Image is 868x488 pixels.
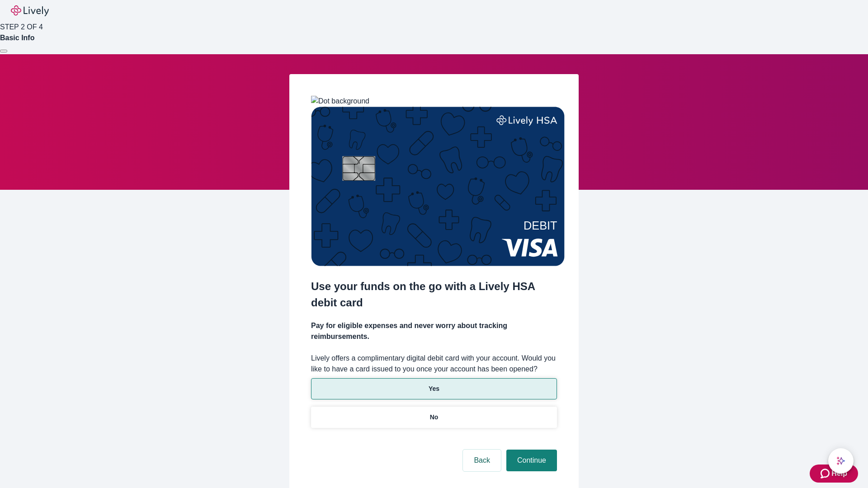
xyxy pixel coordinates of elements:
[463,450,501,471] button: Back
[311,378,557,399] button: Yes
[311,96,369,107] img: Dot background
[311,278,557,311] h2: Use your funds on the go with a Lively HSA debit card
[311,353,557,375] label: Lively offers a complimentary digital debit card with your account. Would you like to have a card...
[430,413,439,422] p: No
[836,456,845,465] svg: Lively AI Assistant
[831,468,847,479] span: Help
[429,384,439,394] p: Yes
[810,465,858,483] button: Zendesk support iconHelp
[311,320,557,342] h4: Pay for eligible expenses and never worry about tracking reimbursements.
[11,5,49,16] img: Lively
[506,450,557,471] button: Continue
[311,107,565,266] img: Debit card
[828,448,854,474] button: chat
[311,407,557,428] button: No
[821,468,831,479] svg: Zendesk support icon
